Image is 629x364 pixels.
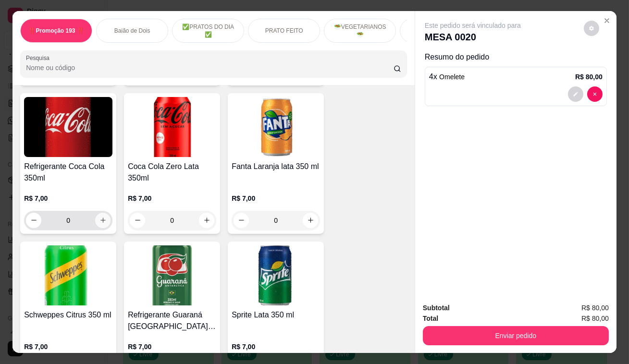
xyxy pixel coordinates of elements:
[24,194,112,203] p: R$ 7,00
[425,21,521,30] p: Este pedido será vinculado para
[130,213,145,228] button: decrease-product-quantity
[423,315,438,322] strong: Total
[425,30,521,44] p: MESA 0020
[232,161,320,172] h4: Fanta Laranja lata 350 ml
[232,245,320,305] img: product-image
[234,213,249,228] button: decrease-product-quantity
[26,63,394,73] input: Pesquisa
[128,309,216,332] h4: Refrigerante Guaraná [GEOGRAPHIC_DATA] Lata 350ml
[95,213,111,228] button: increase-product-quantity
[232,97,320,157] img: product-image
[581,303,609,313] span: R$ 80,00
[584,21,599,36] button: decrease-product-quantity
[423,304,450,312] strong: Subtotal
[24,245,112,305] img: product-image
[199,213,214,228] button: increase-product-quantity
[128,97,216,157] img: product-image
[332,23,388,38] p: 🥗VEGETARIANOS🥗
[24,309,112,321] h4: Schweppes Citrus 350 ml
[128,194,216,203] p: R$ 7,00
[26,54,53,62] label: Pesquisa
[423,326,609,345] button: Enviar pedido
[24,161,112,184] h4: Refrigerante Coca Cola 350ml
[303,213,318,228] button: increase-product-quantity
[429,71,465,83] p: 4 x
[128,161,216,184] h4: Coca Cola Zero Lata 350ml
[180,23,236,38] p: ✅PRATOS DO DIA ✅
[581,313,609,324] span: R$ 80,00
[128,245,216,305] img: product-image
[29,27,84,35] p: ‼️Promoção 193 ‼️
[232,342,320,352] p: R$ 7,00
[24,342,112,352] p: R$ 7,00
[568,86,583,102] button: decrease-product-quantity
[575,72,603,82] p: R$ 80,00
[26,213,41,228] button: decrease-product-quantity
[599,13,615,28] button: Close
[265,27,303,35] p: PRATO FEITO
[587,86,603,102] button: decrease-product-quantity
[232,194,320,203] p: R$ 7,00
[128,342,216,352] p: R$ 7,00
[114,27,150,35] p: Baião de Dois
[24,97,112,157] img: product-image
[232,309,320,321] h4: Sprite Lata 350 ml
[439,73,465,81] span: Omelete
[425,51,607,63] p: Resumo do pedido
